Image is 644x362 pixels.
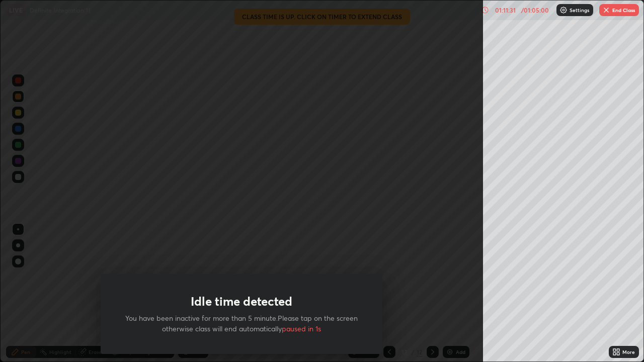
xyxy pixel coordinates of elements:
button: End Class [599,4,639,16]
span: paused in 1s [282,324,321,333]
div: More [622,349,635,354]
p: You have been inactive for more than 5 minute.Please tap on the screen otherwise class will end a... [125,313,358,334]
div: / 01:05:00 [519,7,550,13]
img: end-class-cross [602,6,610,14]
h1: Idle time detected [191,294,292,309]
img: class-settings-icons [559,6,568,14]
div: 01:11:31 [491,7,519,13]
p: Settings [570,8,589,13]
